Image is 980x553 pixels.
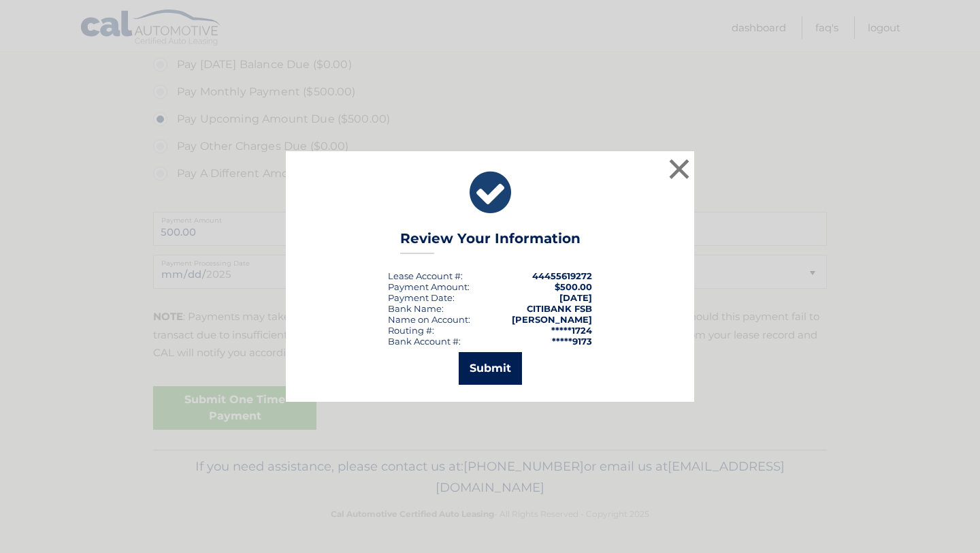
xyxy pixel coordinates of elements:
button: × [666,155,693,183]
span: Payment Date [388,292,453,303]
div: Payment Amount: [388,281,470,292]
h3: Review Your Information [400,230,581,254]
div: Name on Account: [388,314,470,325]
button: Submit [459,352,522,385]
strong: CITIBANK FSB [527,303,592,314]
div: Bank Name: [388,303,444,314]
div: Routing #: [388,325,434,336]
div: : [388,292,455,303]
strong: 44455619272 [532,270,592,281]
strong: [PERSON_NAME] [512,314,592,325]
span: [DATE] [559,292,592,303]
div: Bank Account #: [388,336,461,347]
span: $500.00 [555,281,592,292]
div: Lease Account #: [388,270,463,281]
